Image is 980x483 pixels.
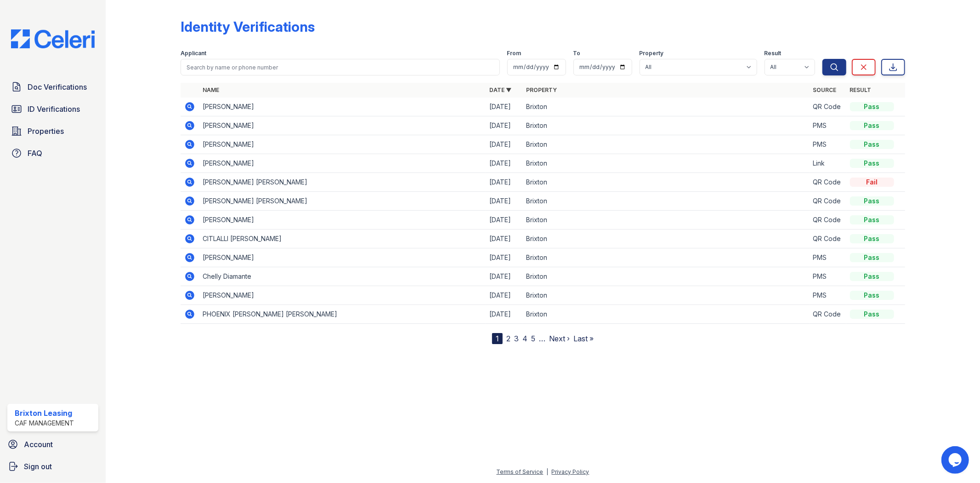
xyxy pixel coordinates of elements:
[523,248,810,267] td: Brixton
[850,121,894,130] div: Pass
[850,272,894,281] div: Pass
[531,334,535,343] a: 5
[7,122,98,140] a: Properties
[810,286,846,305] td: PMS
[850,253,894,262] div: Pass
[7,100,98,118] a: ID Verifications
[28,103,80,115] span: ID Verifications
[523,173,810,192] td: Brixton
[486,154,523,173] td: [DATE]
[4,29,102,48] img: CE_Logo_Blue-a8612792a0a2168367f1c8372b55b34899dd931a85d93a1a3d3e32e68fde9ad4.png
[181,18,315,35] div: Identity Verifications
[810,192,846,211] td: QR Code
[850,310,894,319] div: Pass
[850,102,894,111] div: Pass
[486,230,523,248] td: [DATE]
[199,135,486,154] td: [PERSON_NAME]
[810,116,846,135] td: PMS
[486,116,523,135] td: [DATE]
[850,215,894,224] div: Pass
[199,116,486,135] td: [PERSON_NAME]
[547,468,549,475] div: |
[486,135,523,154] td: [DATE]
[522,334,527,343] a: 4
[4,457,102,476] a: Sign out
[850,159,894,168] div: Pass
[486,267,523,286] td: [DATE]
[810,173,846,192] td: QR Code
[506,334,510,343] a: 2
[199,286,486,305] td: [PERSON_NAME]
[523,230,810,248] td: Brixton
[810,248,846,267] td: PMS
[810,98,846,116] td: QR Code
[810,154,846,173] td: Link
[523,98,810,116] td: Brixton
[523,135,810,154] td: Brixton
[24,461,52,472] span: Sign out
[850,196,894,206] div: Pass
[199,305,486,324] td: PHOENIX [PERSON_NAME] [PERSON_NAME]
[810,305,846,324] td: QR Code
[813,86,837,93] a: Source
[486,248,523,267] td: [DATE]
[486,192,523,211] td: [DATE]
[203,86,219,93] a: Name
[199,173,486,192] td: [PERSON_NAME] [PERSON_NAME]
[514,334,519,343] a: 3
[490,86,512,93] a: Date ▼
[199,192,486,211] td: [PERSON_NAME] [PERSON_NAME]
[15,408,74,419] div: Brixton Leasing
[850,140,894,149] div: Pass
[486,173,523,192] td: [DATE]
[523,211,810,230] td: Brixton
[573,50,581,57] label: To
[523,267,810,286] td: Brixton
[850,86,872,93] a: Result
[523,116,810,135] td: Brixton
[539,333,545,344] span: …
[850,291,894,300] div: Pass
[7,78,98,96] a: Doc Verifications
[199,211,486,230] td: [PERSON_NAME]
[28,148,42,159] span: FAQ
[850,234,894,243] div: Pass
[486,98,523,116] td: [DATE]
[523,192,810,211] td: Brixton
[28,81,87,92] span: Doc Verifications
[497,468,544,475] a: Terms of Service
[765,50,782,57] label: Result
[492,333,503,344] div: 1
[507,50,521,57] label: From
[486,211,523,230] td: [DATE]
[640,50,664,57] label: Property
[28,126,64,137] span: Properties
[181,50,206,57] label: Applicant
[527,86,557,93] a: Property
[199,230,486,248] td: CITLALLI [PERSON_NAME]
[523,305,810,324] td: Brixton
[523,154,810,173] td: Brixton
[7,144,98,162] a: FAQ
[199,154,486,173] td: [PERSON_NAME]
[24,439,53,450] span: Account
[810,211,846,230] td: QR Code
[810,135,846,154] td: PMS
[181,59,499,75] input: Search by name or phone number
[486,286,523,305] td: [DATE]
[573,334,594,343] a: Last »
[810,230,846,248] td: QR Code
[15,419,74,428] div: CAF Management
[199,267,486,286] td: Chelly Diamante
[4,435,102,454] a: Account
[552,468,589,475] a: Privacy Policy
[486,305,523,324] td: [DATE]
[523,286,810,305] td: Brixton
[850,178,894,187] div: Fail
[941,446,971,474] iframe: chat widget
[810,267,846,286] td: PMS
[549,334,570,343] a: Next ›
[199,248,486,267] td: [PERSON_NAME]
[199,98,486,116] td: [PERSON_NAME]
